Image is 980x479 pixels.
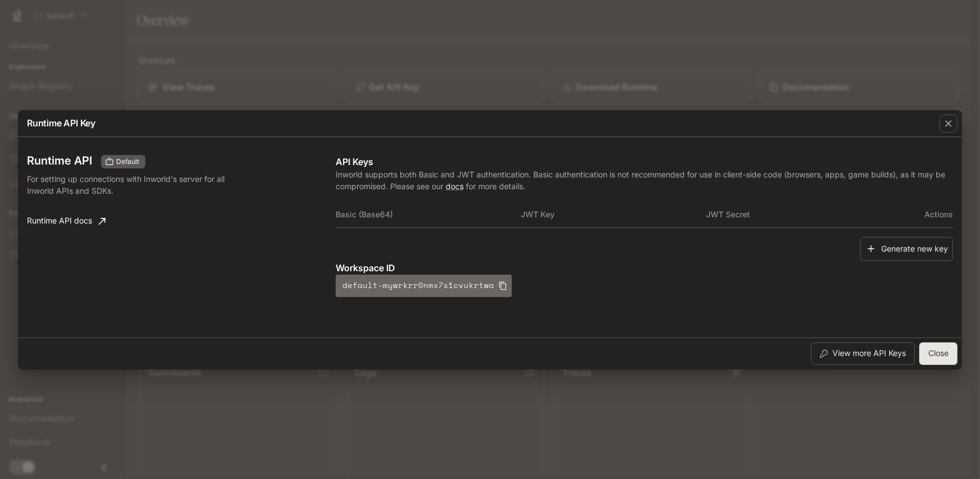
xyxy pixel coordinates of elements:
h3: Runtime API [27,155,92,166]
th: JWT Secret [706,201,891,228]
span: Default [112,157,144,167]
button: default-mywrkrr0nmx7s1cvukrtwa [336,275,512,297]
p: For setting up connections with Inworld's server for all Inworld APIs and SDKs. [27,173,251,197]
a: Runtime API docs [22,210,110,232]
p: Runtime API Key [27,116,95,130]
th: JWT Key [521,201,706,228]
button: View more API Keys [811,343,915,365]
button: Close [919,343,958,365]
div: These keys will apply to your current workspace only [101,155,145,168]
a: docs [446,181,464,191]
th: Basic (Base64) [336,201,521,228]
p: Workspace ID [336,261,953,275]
th: Actions [891,201,953,228]
button: Generate new key [860,237,953,261]
p: API Keys [336,155,953,168]
p: Inworld supports both Basic and JWT authentication. Basic authentication is not recommended for u... [336,168,953,192]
